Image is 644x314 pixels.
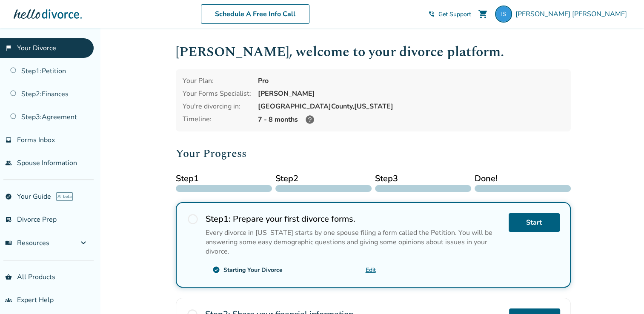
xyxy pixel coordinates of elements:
[258,102,564,111] div: [GEOGRAPHIC_DATA] County, [US_STATE]
[223,266,283,274] div: Starting Your Divorce
[176,42,571,63] h1: [PERSON_NAME] , welcome to your divorce platform.
[475,172,571,185] span: Done!
[5,274,12,280] span: shopping_basket
[5,137,12,143] span: inbox
[176,172,272,185] span: Step 1
[438,10,471,18] span: Get Support
[428,10,471,18] a: phone_in_talkGet Support
[206,213,502,225] h2: Prepare your first divorce forms.
[428,11,435,17] span: phone_in_talk
[183,89,251,98] div: Your Forms Specialist:
[78,238,89,248] span: expand_more
[5,240,12,246] span: menu_book
[187,213,199,225] span: radio_button_unchecked
[212,266,220,274] span: check_circle
[206,213,231,225] strong: Step 1 :
[183,114,251,125] div: Timeline:
[56,192,73,201] span: AI beta
[258,114,564,125] div: 7 - 8 months
[17,135,55,145] span: Forms Inbox
[5,297,12,303] span: groups
[201,4,309,24] a: Schedule A Free Info Call
[183,76,251,86] div: Your Plan:
[515,9,630,19] span: [PERSON_NAME] [PERSON_NAME]
[366,266,376,274] a: Edit
[375,172,471,185] span: Step 3
[601,273,644,314] iframe: Chat Widget
[5,216,12,223] span: list_alt_check
[258,76,564,86] div: Pro
[478,9,488,19] span: shopping_cart
[206,228,502,256] p: Every divorce in [US_STATE] starts by one spouse filing a form called the Petition. You will be a...
[176,145,571,162] h2: Your Progress
[258,89,564,98] div: [PERSON_NAME]
[509,213,560,232] a: Start
[5,193,12,200] span: explore
[495,6,512,23] img: ihernandez10@verizon.net
[275,172,372,185] span: Step 2
[183,102,251,111] div: You're divorcing in:
[5,160,12,166] span: people
[5,238,49,248] span: Resources
[5,45,12,51] span: flag_2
